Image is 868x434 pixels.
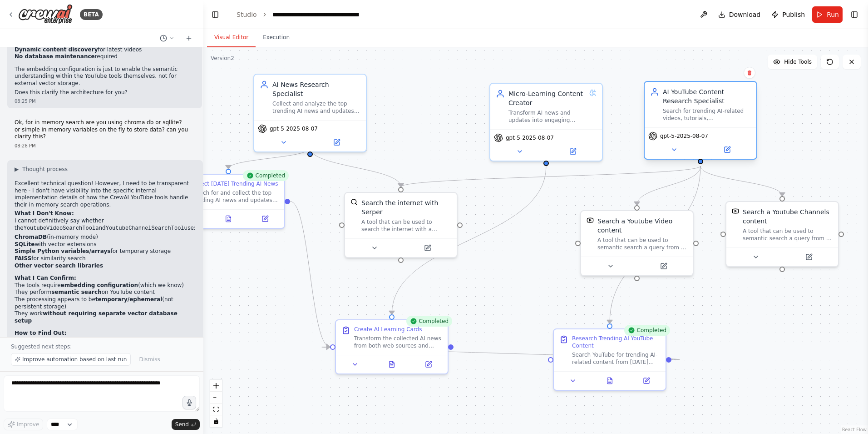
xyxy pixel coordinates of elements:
[210,415,222,427] button: toggle interactivity
[207,28,256,47] button: Visual Editor
[663,87,751,106] div: AI YouTube Content Research Specialist
[743,207,833,226] div: Search a Youtube Channels content
[15,275,76,281] strong: What I Can Confirm:
[506,134,554,141] span: gpt-5-2025-08-07
[768,55,817,69] button: Hide Tools
[15,255,31,262] strong: FAISS
[784,58,812,66] span: Hide Tools
[15,180,196,208] p: Excellent technical question! However, I need to be transparent here - I don't have visibility in...
[306,148,405,187] g: Edge from cd471e90-858c-46fb-8db4-a0627df5f9d4 to 0f99a0e6-5af4-4d07-9854-6b731b36b80d
[249,213,281,224] button: Open in side panel
[11,353,131,366] button: Improve automation based on last run
[732,207,739,215] img: YoutubeChannelSearchTool
[624,325,670,336] div: Completed
[406,316,452,327] div: Completed
[15,262,103,269] strong: Other vector search libraries
[24,225,95,232] code: YoutubeVideoSearchTool
[715,6,764,23] button: Download
[270,125,318,132] span: gpt-5-2025-08-07
[139,356,160,363] span: Dismiss
[61,282,138,288] strong: embedding configuration
[489,83,603,161] div: Micro-Learning Content CreatorTransform AI news and updates into engaging micro-learning cards wi...
[15,46,195,54] li: for latest videos
[175,421,189,428] span: Send
[272,100,360,115] div: Collect and analyze the top trending AI news and updates for [DATE], focusing on identifying the ...
[253,74,367,152] div: AI News Research SpecialistCollect and analyze the top trending AI news and updates for [DATE], f...
[15,66,195,87] p: The embedding configuration is just to enable the semantic understanding within the YouTube tools...
[350,198,358,206] img: SerperDevTool
[210,392,222,404] button: zoom out
[51,289,102,295] strong: semantic search
[572,335,660,349] div: Research Trending AI YouTube Content
[209,8,222,21] button: Hide left sidebar
[725,201,839,267] div: YoutubeChannelSearchToolSearch a Youtube Channels contentA tool that can be used to semantic sear...
[696,166,787,196] g: Edge from 19a04a0e-65aa-4a56-92b1-a5075cae2cd9 to 926e4fb7-103b-49a3-b497-7f762ff1fa5a
[373,359,411,370] button: View output
[15,98,195,105] div: 08:25 PM
[344,192,458,258] div: SerperDevToolSearch the internet with SerperA tool that can be used to search the internet with a...
[547,146,598,157] button: Open in side panel
[701,144,753,155] button: Open in side panel
[95,296,163,303] strong: temporary/ephemeral
[224,148,315,169] g: Edge from cd471e90-858c-46fb-8db4-a0627df5f9d4 to f9e218f5-b586-4378-843f-fb6d745adfd1
[237,10,375,19] nav: breadcrumb
[15,234,196,241] li: (in-memory mode)
[597,217,687,235] div: Search a Youtube Video content
[15,289,196,296] li: They perform on YouTube content
[15,234,47,240] strong: ChromaDB
[210,404,222,415] button: fit view
[827,10,839,19] span: Run
[660,132,708,140] span: gpt-5-2025-08-07
[15,310,196,324] li: They work
[272,80,360,98] div: AI News Research Specialist
[638,261,689,272] button: Open in side panel
[211,55,234,62] div: Version 2
[508,89,586,107] div: Micro-Learning Content Creator
[644,83,757,161] div: AI YouTube Content Research SpecialistSearch for trending AI-related videos, tutorials, announcem...
[782,10,805,19] span: Publish
[632,166,705,205] g: Edge from 19a04a0e-65aa-4a56-92b1-a5075cae2cd9 to ccdd4a03-941f-42d9-919a-7f097e871217
[17,421,39,428] span: Improve
[402,242,453,253] button: Open in side panel
[182,33,196,44] button: Start a new chat
[182,396,196,409] button: Click to speak your automation idea
[743,227,833,242] div: A tool that can be used to semantic search a query from a Youtube Channels content.
[354,326,422,333] div: Create AI Learning Cards
[597,237,687,251] div: A tool that can be used to semantic search a query from a Youtube Video content.
[396,166,705,187] g: Edge from 19a04a0e-65aa-4a56-92b1-a5075cae2cd9 to 0f99a0e6-5af4-4d07-9854-6b731b36b80d
[15,53,95,60] strong: No database maintenance
[15,296,196,310] li: The processing appears to be (not persistent storage)
[191,180,278,187] div: Collect [DATE] Trending AI News
[237,11,257,18] a: Studio
[587,217,594,224] img: YoutubeVideoSearchTool
[572,351,660,366] div: Search YouTube for trending AI-related content from [DATE] and recent days. Look for videos from ...
[663,107,751,122] div: Search for trending AI-related videos, tutorials, announcements, and discussions on YouTube. Focu...
[15,330,67,336] strong: How to Find Out:
[783,252,834,262] button: Open in side panel
[106,225,184,232] code: YoutubeChannelSearchTool
[243,170,289,181] div: Completed
[15,255,196,262] li: for similarity search
[842,427,867,432] a: React Flow attribution
[4,419,43,430] button: Improve
[591,375,629,386] button: View output
[15,89,195,96] p: Does this clarify the architecture for you?
[553,328,666,391] div: CompletedResearch Trending AI YouTube ContentSearch YouTube for trending AI-related content from ...
[256,28,297,47] button: Execution
[15,310,178,324] strong: without requiring separate vector database setup
[15,119,189,141] p: Ok, for in memory search are you using chroma db or sqllite? or simple in memory variables on the...
[744,67,755,79] button: Delete node
[18,4,73,25] img: Logo
[172,419,200,430] button: Send
[191,189,279,204] div: Search for and collect the top trending AI news and updates from [DATE]. Focus on significant dev...
[848,8,861,21] button: Show right sidebar
[508,109,586,124] div: Transform AI news and updates into engaging micro-learning cards with clear titles, concise summa...
[361,198,451,217] div: Search the internet with Serper
[15,282,196,289] li: The tools require (which we know)
[413,359,444,370] button: Open in side panel
[15,217,196,232] p: I cannot definitively say whether the and use:
[210,380,222,427] div: React Flow controls
[22,356,127,363] span: Improve automation based on last run
[11,343,192,350] p: Suggested next steps:
[812,6,843,23] button: Run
